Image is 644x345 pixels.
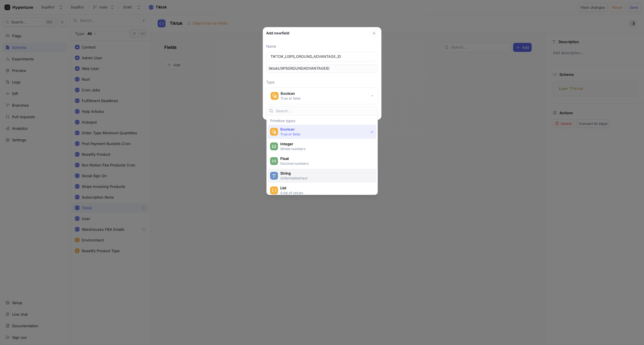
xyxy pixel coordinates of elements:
[280,142,371,146] span: Integer
[280,127,368,132] span: Boolean
[271,54,374,60] input: Enter a name for this field
[268,119,376,122] div: Primitive types
[280,186,371,190] span: List
[280,132,368,137] p: True or false
[280,156,371,161] span: Float
[280,161,370,166] p: Decimal numbers
[280,171,371,176] span: String
[266,30,290,36] p: Add new field
[280,176,370,181] p: Unformatted text
[280,146,370,151] p: Whole numbers
[266,80,378,85] p: Type
[266,44,378,49] p: Name
[266,87,378,104] button: BooleanTrue or false
[281,96,301,101] div: True or false
[276,108,375,114] input: Search...
[280,190,370,195] p: A list of values
[281,91,301,96] div: Boolean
